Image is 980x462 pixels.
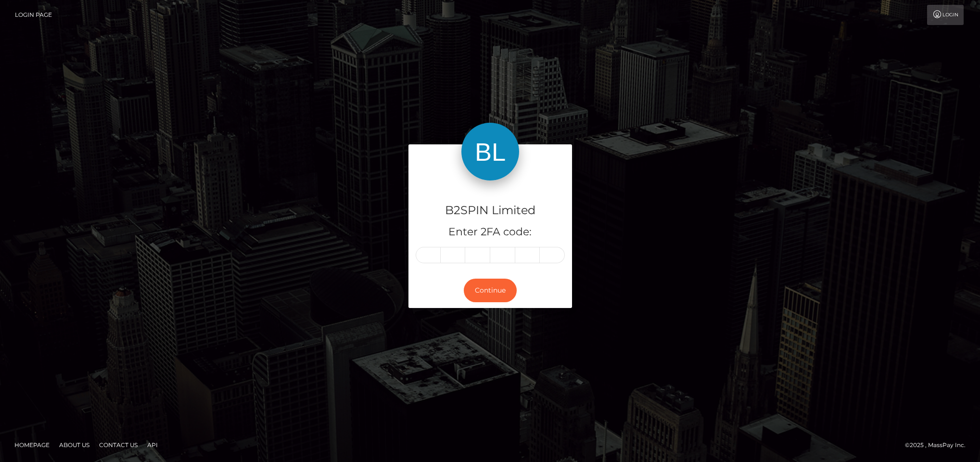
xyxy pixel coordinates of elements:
[464,279,517,302] button: Continue
[416,202,565,219] h4: B2SPIN Limited
[143,437,162,452] a: API
[905,440,973,450] div: © 2025 , MassPay Inc.
[416,225,565,240] h5: Enter 2FA code:
[461,123,519,180] img: B2SPIN Limited
[927,5,964,25] a: Login
[95,437,141,452] a: Contact Us
[55,437,93,452] a: About Us
[15,5,52,25] a: Login Page
[11,437,53,452] a: Homepage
